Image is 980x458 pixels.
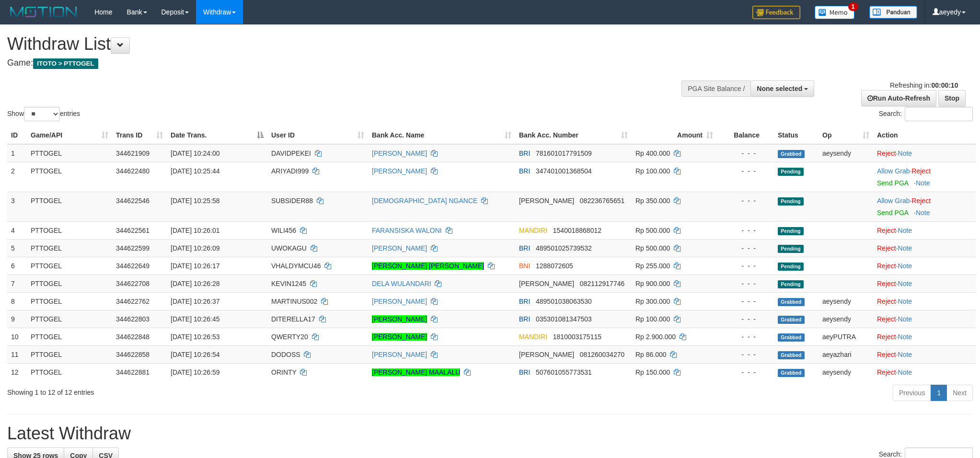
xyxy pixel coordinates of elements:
[372,333,427,341] a: [PERSON_NAME]
[635,298,670,305] span: Rp 300.000
[778,197,804,206] span: Pending
[553,333,601,341] span: Copy 1810003175115 to clipboard
[898,149,912,157] a: Note
[271,351,300,358] span: DODOSS
[898,262,912,270] a: Note
[877,262,896,270] a: Reject
[271,280,306,287] span: KEVIN1245
[171,315,219,323] span: [DATE] 10:26:45
[879,107,973,121] label: Search:
[873,292,976,310] td: ·
[116,351,150,358] span: 344622858
[27,328,112,345] td: PTTOGEL
[778,298,805,306] span: Grabbed
[819,292,873,310] td: aeysendy
[167,126,267,144] th: Date Trans.: activate to sort column descending
[519,167,530,175] span: BRI
[27,292,112,310] td: PTTOGEL
[890,81,958,89] span: Refreshing in:
[27,345,112,363] td: PTTOGEL
[873,192,976,221] td: ·
[778,150,805,158] span: Grabbed
[116,315,150,323] span: 344622803
[877,197,910,205] a: Allow Grab
[946,385,973,401] a: Next
[33,58,98,69] span: ITOTO > PTTOGEL
[519,262,530,270] span: BNI
[774,126,819,144] th: Status
[721,279,770,288] div: - - -
[7,275,27,292] td: 7
[7,292,27,310] td: 8
[116,167,150,175] span: 344622480
[7,221,27,239] td: 4
[372,227,442,234] a: FARANSISKA WALONI
[372,262,484,270] a: [PERSON_NAME] [PERSON_NAME]
[519,244,530,252] span: BRI
[372,351,427,358] a: [PERSON_NAME]
[893,385,931,401] a: Previous
[519,149,530,157] span: BRI
[819,144,873,162] td: aeysendy
[27,363,112,381] td: PTTOGEL
[681,80,750,97] div: PGA Site Balance /
[721,261,770,271] div: - - -
[916,209,930,217] a: Note
[116,244,150,252] span: 344622599
[515,126,632,144] th: Bank Acc. Number: activate to sort column ascending
[27,239,112,257] td: PTTOGEL
[536,298,592,305] span: Copy 489501038063530 to clipboard
[519,315,530,323] span: BRI
[112,126,167,144] th: Trans ID: activate to sort column ascending
[877,298,896,305] a: Reject
[171,227,219,234] span: [DATE] 10:26:01
[877,179,908,187] a: Send PGA
[7,424,973,443] h1: Latest Withdraw
[271,149,311,157] span: DAVIDPEKEI
[519,298,530,305] span: BRI
[635,262,670,270] span: Rp 255.000
[877,149,896,157] a: Reject
[7,257,27,275] td: 6
[519,227,547,234] span: MANDIRI
[721,297,770,306] div: - - -
[271,368,297,376] span: ORINTY
[911,197,931,205] a: Reject
[7,144,27,162] td: 1
[116,298,150,305] span: 344622762
[898,280,912,287] a: Note
[861,90,936,106] a: Run Auto-Refresh
[752,6,800,19] img: Feedback.jpg
[7,310,27,328] td: 9
[877,368,896,376] a: Reject
[721,196,770,206] div: - - -
[536,368,592,376] span: Copy 507601055773531 to clipboard
[372,197,477,205] a: [DEMOGRAPHIC_DATA] NGANCE
[819,328,873,345] td: aeyPUTRA
[635,167,670,175] span: Rp 100.000
[873,345,976,363] td: ·
[635,227,670,234] span: Rp 500.000
[116,262,150,270] span: 344622649
[778,168,804,176] span: Pending
[931,385,947,401] a: 1
[519,333,547,341] span: MANDIRI
[721,367,770,377] div: - - -
[27,257,112,275] td: PTTOGEL
[519,197,574,205] span: [PERSON_NAME]
[271,333,308,341] span: QWERTY20
[877,209,908,217] a: Send PGA
[7,34,644,54] h1: Withdraw List
[635,333,676,341] span: Rp 2.900.000
[877,315,896,323] a: Reject
[519,280,574,287] span: [PERSON_NAME]
[171,262,219,270] span: [DATE] 10:26:17
[7,5,80,19] img: MOTION_logo.png
[721,332,770,342] div: - - -
[27,192,112,221] td: PTTOGEL
[938,90,966,106] a: Stop
[873,310,976,328] td: ·
[171,167,219,175] span: [DATE] 10:25:44
[171,298,219,305] span: [DATE] 10:26:37
[877,280,896,287] a: Reject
